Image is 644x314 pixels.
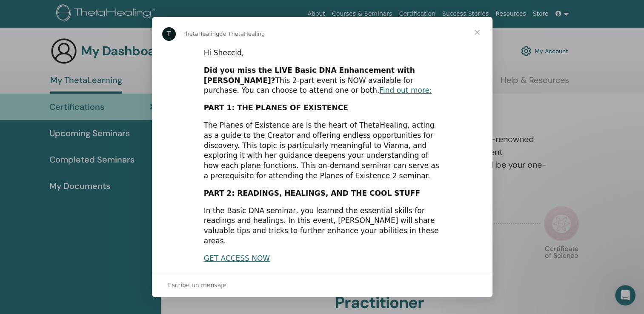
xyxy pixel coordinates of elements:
div: This 2-part event is NOW available for purchase. You can choose to attend one or both. [204,66,441,96]
div: The Planes of Existence are is the heart of ThetaHealing, acting as a guide to the Creator and of... [204,120,441,181]
a: GET ACCESS NOW [204,254,270,263]
span: Escribe un mensaje [168,280,226,291]
a: Find out more: [379,86,432,94]
div: Profile image for ThetaHealing [162,27,176,41]
span: Cerrar [462,17,492,48]
b: PART 1: THE PLANES OF EXISTENCE [204,103,348,112]
b: Did you miss the LIVE Basic DNA Enhancement with [PERSON_NAME]? [204,66,415,85]
div: Hi Sheccid, [204,48,441,58]
span: ThetaHealing [183,31,220,37]
b: PART 2: READINGS, HEALINGS, AND THE COOL STUFF [204,189,420,197]
span: de ThetaHealing [219,31,265,37]
div: Abrir conversación y responder [152,273,492,297]
div: In the Basic DNA seminar, you learned the essential skills for readings and healings. In this eve... [204,206,441,246]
